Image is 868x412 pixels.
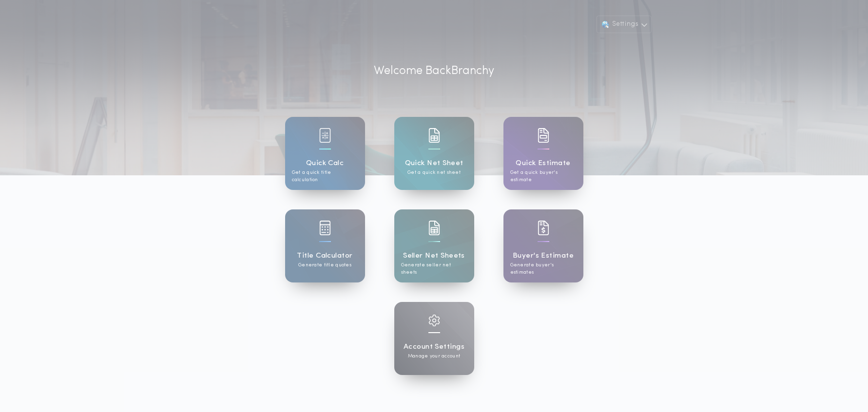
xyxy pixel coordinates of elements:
[428,128,440,143] img: card icon
[405,158,463,169] h1: Quick Net Sheet
[503,209,583,282] a: card iconBuyer's EstimateGenerate buyer's estimates
[538,128,549,143] img: card icon
[292,169,358,184] p: Get a quick title calculation
[513,250,574,262] h1: Buyer's Estimate
[306,158,344,169] h1: Quick Calc
[394,117,474,190] a: card iconQuick Net SheetGet a quick net sheet
[538,221,549,235] img: card icon
[285,117,365,190] a: card iconQuick CalcGet a quick title calculation
[428,315,440,326] img: card icon
[319,128,331,143] img: card icon
[298,262,351,269] p: Generate title quotes
[401,262,467,276] p: Generate seller net sheets
[285,209,365,282] a: card iconTitle CalculatorGenerate title quotes
[319,221,331,235] img: card icon
[403,250,465,262] h1: Seller Net Sheets
[394,302,474,375] a: card iconAccount SettingsManage your account
[428,221,440,235] img: card icon
[394,209,474,282] a: card iconSeller Net SheetsGenerate seller net sheets
[297,250,352,262] h1: Title Calculator
[503,117,583,190] a: card iconQuick EstimateGet a quick buyer's estimate
[408,353,460,360] p: Manage your account
[516,158,571,169] h1: Quick Estimate
[374,62,494,80] p: Welcome Back Branchy
[510,262,577,276] p: Generate buyer's estimates
[597,16,651,33] button: Settings
[404,341,464,353] h1: Account Settings
[600,19,610,29] img: user avatar
[407,169,461,176] p: Get a quick net sheet
[510,169,577,184] p: Get a quick buyer's estimate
